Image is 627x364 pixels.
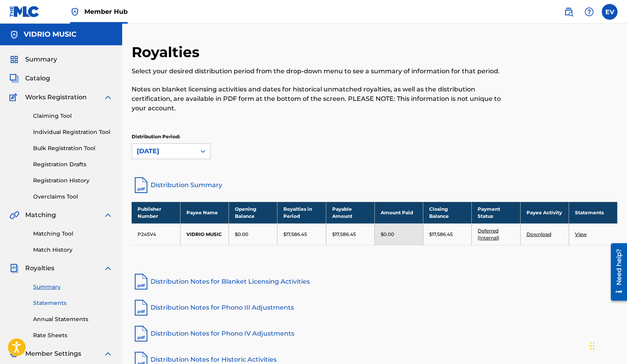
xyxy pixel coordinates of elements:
a: Individual Registration Tool [33,128,113,136]
th: Payable Amount [326,202,374,223]
a: View [575,231,587,237]
img: pdf [132,298,151,317]
p: Select your desired distribution period from the drop-down menu to see a summary of information f... [132,67,506,76]
p: $17,586.45 [283,231,307,238]
p: $17,586.45 [332,231,356,238]
a: Distribution Notes for Blanket Licensing Activities [132,272,618,291]
a: Summary [33,283,113,291]
a: CatalogCatalog [9,74,50,83]
a: Distribution Notes for Phono III Adjustments [132,298,618,317]
img: expand [103,349,113,358]
a: Overclaims Tool [33,193,113,201]
h5: VIDRIO MUSIC [24,30,76,39]
div: [DATE] [137,147,191,156]
h2: Royalties [132,43,203,61]
iframe: Chat Widget [588,326,627,364]
img: help [584,7,594,17]
img: Top Rightsholder [70,7,80,17]
p: $0.00 [381,231,394,238]
img: Accounts [9,30,19,39]
div: Help [581,4,597,20]
img: Member Settings [9,349,19,358]
div: Drag [590,334,595,358]
a: Distribution Notes for Phono IV Adjustments [132,324,618,343]
a: Matching Tool [33,230,113,238]
span: Catalog [25,74,50,83]
span: Royalties [25,264,54,273]
span: Summary [25,55,57,64]
a: Download [527,231,551,237]
th: Opening Balance [229,202,277,223]
img: pdf [132,324,151,343]
img: Works Registration [9,93,20,102]
th: Payee Activity [520,202,569,223]
a: Deferred (Internal) [478,228,499,241]
p: Distribution Period: [132,133,210,140]
th: Statements [569,202,617,223]
span: Works Registration [25,93,87,102]
img: Royalties [9,264,19,273]
th: Payment Status [472,202,520,223]
th: Closing Balance [423,202,472,223]
td: VIDRIO MUSIC [180,223,229,245]
img: Summary [9,55,19,64]
a: Match History [33,246,113,254]
img: MLC Logo [9,6,40,17]
a: Claiming Tool [33,112,113,120]
td: P245V4 [132,223,180,245]
th: Amount Paid [374,202,423,223]
img: search [564,7,573,17]
a: Rate Sheets [33,331,113,340]
img: expand [103,264,113,273]
a: Distribution Summary [132,176,618,195]
span: Matching [25,210,56,220]
div: User Menu [602,4,618,20]
a: Registration History [33,176,113,185]
img: expand [103,210,113,220]
img: Matching [9,210,19,220]
span: Member Hub [84,7,128,16]
th: Payee Name [180,202,229,223]
a: Annual Statements [33,315,113,323]
a: Bulk Registration Tool [33,144,113,152]
th: Publisher Number [132,202,180,223]
iframe: Resource Center [605,240,627,304]
span: Member Settings [25,349,81,358]
p: Notes on blanket licensing activities and dates for historical unmatched royalties, as well as th... [132,85,506,113]
p: $0.00 [235,231,248,238]
img: expand [103,93,113,102]
a: Statements [33,299,113,307]
img: distribution-summary-pdf [132,176,151,195]
img: Catalog [9,74,19,83]
a: SummarySummary [9,55,57,64]
img: pdf [132,272,151,291]
a: Registration Drafts [33,160,113,169]
th: Royalties in Period [277,202,326,223]
a: Public Search [561,4,577,20]
p: $17,586.45 [429,231,453,238]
